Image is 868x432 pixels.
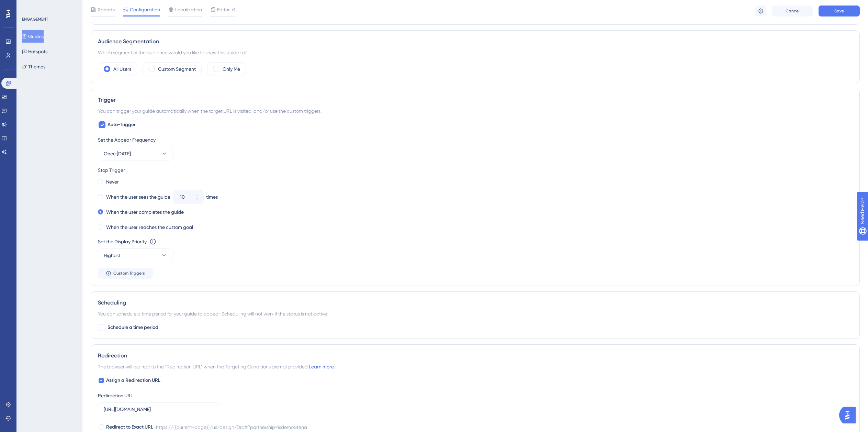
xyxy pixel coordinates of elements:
div: Set the Display Priority [98,237,147,246]
span: Assign a Redirection URL [106,376,160,385]
div: Redirection URL [98,391,133,400]
label: When the user completes the guide [106,208,184,216]
label: Only Me [223,65,240,73]
span: Need Help? [16,2,43,10]
button: Themes [22,60,45,73]
span: Highest [104,251,120,259]
label: When the user sees the guide [106,193,170,201]
span: Save [834,8,844,14]
button: Highest [98,248,173,262]
label: Custom Segment [158,65,196,73]
span: Localization [175,5,202,14]
div: ENGAGEMENT [22,16,48,22]
div: Which segment of the audience would you like to show this guide to? [98,48,853,57]
div: Trigger [98,96,853,104]
div: times [206,193,218,201]
div: Redirection [98,352,853,360]
div: Stop Trigger [98,166,853,174]
span: Auto-Trigger [108,121,136,129]
div: Audience Segmentation [98,37,853,46]
button: Guides [22,30,44,43]
button: Cancel [772,5,813,16]
label: When the user reaches the custom goal [106,223,193,231]
span: Configuration [130,5,160,14]
div: You can trigger your guide automatically when the target URL is visited, and/or use the custom tr... [98,107,853,115]
span: Custom Triggers [113,270,145,276]
button: Custom Triggers [98,268,153,279]
span: Editor [217,5,230,14]
span: Redirect to Exact URL [106,423,153,431]
input: https://www.example.com/ [104,406,214,413]
label: Never [106,178,119,186]
div: https://{{current-page}}/us/design/Draft?partnership=isdemositena [156,423,307,431]
div: Set the Appear Frequency [98,136,853,144]
button: Save [819,5,860,16]
span: Cancel [786,8,800,14]
div: You can schedule a time period for your guide to appear. Scheduling will not work if the status i... [98,310,853,318]
label: All Users [113,65,131,73]
iframe: UserGuiding AI Assistant Launcher [839,405,860,425]
span: The browser will redirect to the “Redirection URL” when the Targeting Conditions are not provided. [98,363,335,371]
div: Scheduling [98,299,853,307]
button: Once [DATE] [98,147,173,160]
button: Hotspots [22,45,47,58]
span: Schedule a time period [108,323,158,332]
span: Once [DATE] [104,149,131,158]
a: Learn more. [309,364,335,369]
span: Reports [98,5,115,14]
